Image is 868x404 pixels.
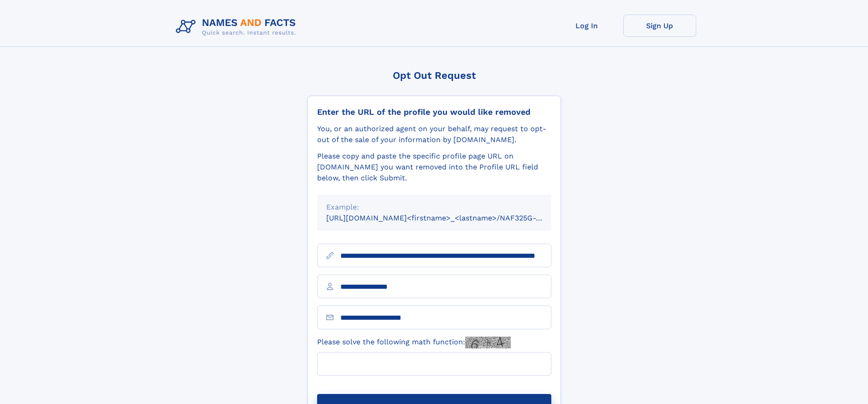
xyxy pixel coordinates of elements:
div: Enter the URL of the profile you would like removed [317,107,551,117]
div: Please copy and paste the specific profile page URL on [DOMAIN_NAME] you want removed into the Pr... [317,151,551,184]
small: [URL][DOMAIN_NAME]<firstname>_<lastname>/NAF325G-xxxxxxxx [326,214,569,222]
div: You, or an authorized agent on your behalf, may request to opt-out of the sale of your informatio... [317,123,551,145]
a: Log In [550,15,623,37]
div: Example: [326,202,542,213]
img: Logo Names and Facts [172,15,303,39]
label: Please solve the following math function: [317,337,511,348]
a: Sign Up [623,15,696,37]
div: Opt Out Request [308,70,561,81]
